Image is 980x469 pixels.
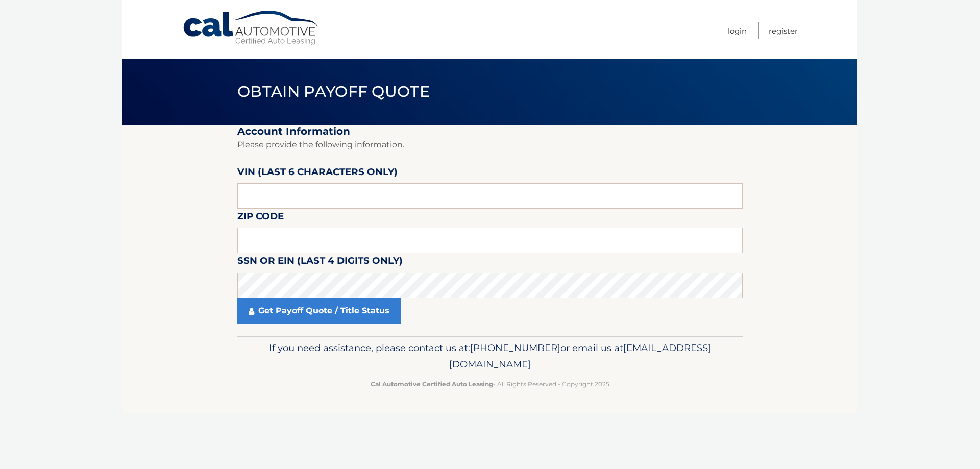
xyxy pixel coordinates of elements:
h2: Account Information [237,125,743,138]
label: Zip Code [237,209,284,228]
p: - All Rights Reserved - Copyright 2025 [244,379,736,389]
a: Login [728,22,747,39]
span: [PHONE_NUMBER] [470,342,560,354]
label: SSN or EIN (last 4 digits only) [237,253,403,272]
a: Get Payoff Quote / Title Status [237,298,401,324]
label: VIN (last 6 characters only) [237,164,398,183]
strong: Cal Automotive Certified Auto Leasing [371,380,493,388]
a: Cal Automotive [182,10,320,46]
a: Register [769,22,798,39]
p: If you need assistance, please contact us at: or email us at [244,340,736,373]
span: Obtain Payoff Quote [237,82,430,101]
p: Please provide the following information. [237,138,743,152]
